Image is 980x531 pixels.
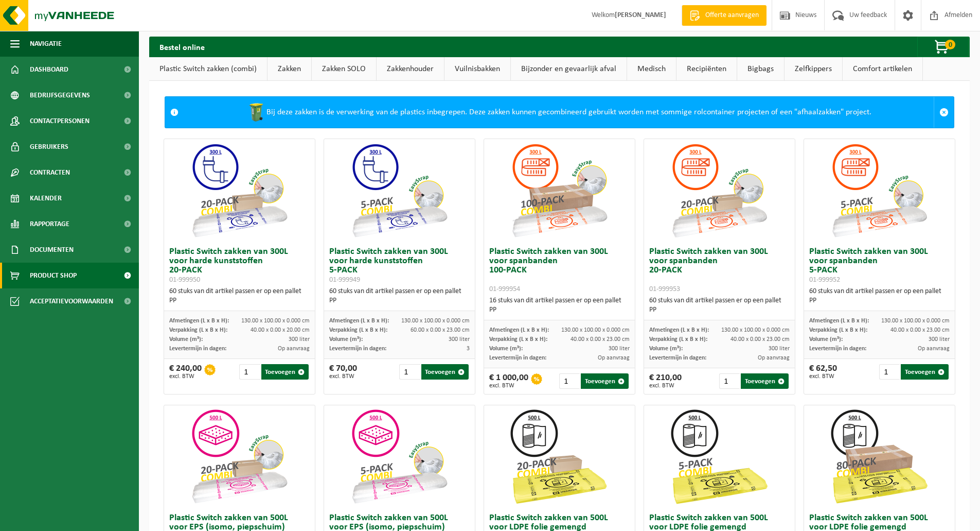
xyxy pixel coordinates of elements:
span: 40.00 x 0.00 x 20.00 cm [251,327,310,333]
span: 40.00 x 0.00 x 23.00 cm [890,327,950,333]
input: 1 [559,373,580,389]
span: Product Shop [30,263,77,288]
span: Afmetingen (L x B x H): [649,327,709,333]
button: Toevoegen [901,364,949,380]
h3: Plastic Switch zakken van 300L voor harde kunststoffen 20-PACK [169,247,310,284]
div: PP [649,305,790,315]
span: Op aanvraag [278,346,310,352]
span: 0 [945,40,955,49]
a: Plastic Switch zakken (combi) [149,57,267,81]
span: 130.00 x 100.00 x 0.000 cm [881,318,950,324]
a: Offerte aanvragen [682,5,767,26]
div: € 62,50 [809,364,837,380]
input: 1 [399,364,420,380]
span: 300 liter [289,336,310,342]
span: Documenten [30,237,74,263]
div: 60 stuks van dit artikel passen er op een pallet [329,287,470,305]
div: 60 stuks van dit artikel passen er op een pallet [809,287,950,305]
input: 1 [879,364,900,380]
div: PP [169,296,310,305]
span: excl. BTW [489,383,528,389]
a: Vuilnisbakken [444,57,510,81]
span: Rapportage [30,211,69,237]
span: Volume (m³): [649,346,683,352]
button: Toevoegen [741,373,789,389]
a: Zakken [268,57,311,81]
span: Verpakking (L x B x H): [809,327,867,333]
button: Toevoegen [421,364,469,380]
span: Contactpersonen [30,108,90,134]
span: Volume (m³): [169,336,203,342]
span: Verpakking (L x B x H): [329,327,387,333]
h3: Plastic Switch zakken van 300L voor spanbanden 100-PACK [489,247,630,294]
span: 01-999950 [169,276,200,284]
span: Kalender [30,185,62,211]
button: 0 [917,37,969,57]
span: Verpakking (L x B x H): [649,336,707,342]
span: excl. BTW [649,383,682,389]
img: 01-999953 [668,139,771,242]
span: Afmetingen (L x B x H): [489,327,549,333]
a: Bigbags [737,57,784,81]
div: 60 stuks van dit artikel passen er op een pallet [649,296,790,315]
a: Sluit melding [934,97,954,128]
img: 01-999955 [348,405,451,508]
span: Contracten [30,160,70,185]
a: Bijzonder en gevaarlijk afval [511,57,627,81]
div: PP [489,305,630,315]
span: 130.00 x 100.00 x 0.000 cm [401,318,470,324]
img: 01-999968 [828,405,931,508]
div: € 1 000,00 [489,373,528,389]
span: Verpakking (L x B x H): [489,336,547,342]
span: 40.00 x 0.00 x 23.00 cm [730,336,790,342]
img: WB-0240-HPE-GN-50.png [246,102,266,123]
span: Op aanvraag [918,346,950,352]
input: 1 [239,364,260,380]
span: 40.00 x 0.00 x 23.00 cm [571,336,630,342]
img: 01-999964 [508,405,611,508]
a: Zakken SOLO [312,57,376,81]
span: Afmetingen (L x B x H): [809,318,869,324]
a: Medisch [627,57,676,81]
input: 1 [719,373,740,389]
div: PP [809,296,950,305]
span: 130.00 x 100.00 x 0.000 cm [241,318,310,324]
img: 01-999954 [508,139,611,242]
div: 60 stuks van dit artikel passen er op een pallet [169,287,310,305]
span: Navigatie [30,31,62,57]
span: 60.00 x 0.00 x 23.00 cm [411,327,470,333]
a: Zakkenhouder [377,57,444,81]
span: 300 liter [769,346,790,352]
h3: Plastic Switch zakken van 300L voor spanbanden 20-PACK [649,247,790,294]
span: 130.00 x 100.00 x 0.000 cm [561,327,630,333]
img: 01-999956 [188,405,291,508]
span: Gebruikers [30,134,68,160]
strong: [PERSON_NAME] [615,11,666,19]
div: € 240,00 [169,364,202,380]
span: Bedrijfsgegevens [30,82,90,108]
h2: Bestel online [149,37,215,57]
span: 01-999949 [329,276,360,284]
a: Recipiënten [676,57,737,81]
span: Offerte aanvragen [703,10,761,21]
div: Bij deze zakken is de verwerking van de plastics inbegrepen. Deze zakken kunnen gecombineerd gebr... [184,97,934,128]
h3: Plastic Switch zakken van 300L voor spanbanden 5-PACK [809,247,950,284]
img: 01-999949 [348,139,451,242]
span: Volume (m³): [809,336,843,342]
span: Volume (m³): [329,336,363,342]
h3: Plastic Switch zakken van 300L voor harde kunststoffen 5-PACK [329,247,470,284]
span: 300 liter [609,346,630,352]
span: 01-999953 [649,285,680,293]
span: 3 [467,346,470,352]
img: 01-999963 [668,405,771,508]
span: Afmetingen (L x B x H): [169,318,229,324]
span: Dashboard [30,57,68,82]
span: excl. BTW [329,373,357,380]
a: Zelfkippers [785,57,842,81]
button: Toevoegen [261,364,309,380]
span: 300 liter [929,336,950,342]
div: € 70,00 [329,364,357,380]
span: Afmetingen (L x B x H): [329,318,389,324]
span: Op aanvraag [598,355,630,361]
span: 300 liter [449,336,470,342]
